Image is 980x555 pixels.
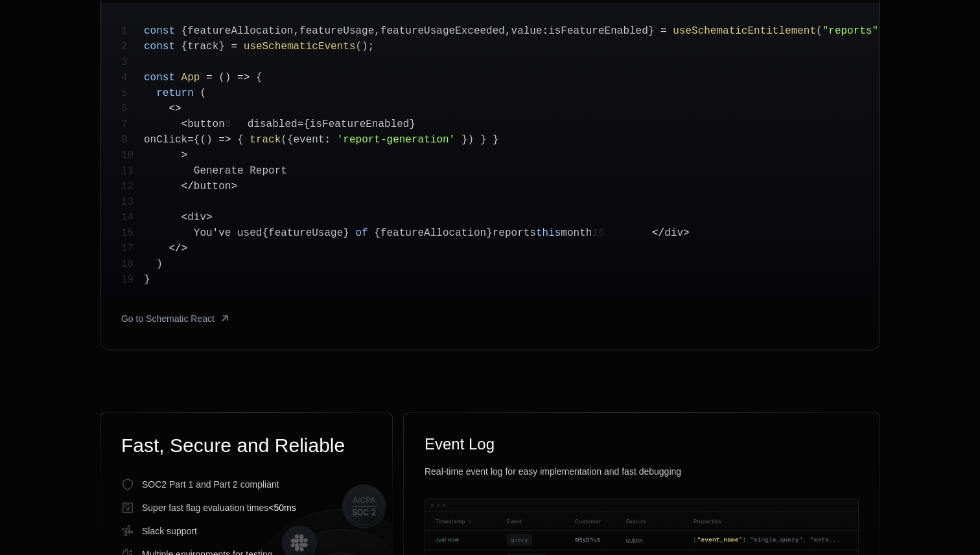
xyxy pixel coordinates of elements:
span: 've used [213,227,262,239]
span: : [542,25,549,37]
span: { [181,25,188,37]
span: disabled [248,119,297,130]
span: Go to Schematic React [121,312,215,325]
span: ( [200,134,206,146]
span: 10 [121,148,144,163]
span: ( [356,41,362,52]
span: { [303,119,310,130]
span: track [187,41,218,52]
span: < [181,119,188,130]
span: Super fast flag evaluation times [142,501,296,514]
span: Slack support [142,525,197,538]
div: Real-time event log for easy implementation and fast debugging [425,465,859,478]
span: 5 [121,85,144,101]
span: ) [362,41,368,52]
span: button [187,119,225,130]
span: 13 [121,194,144,210]
span: ) [467,134,474,146]
span: = [231,41,237,52]
span: 'report-generation' [337,134,455,146]
span: ( [281,134,287,146]
span: You [194,227,213,239]
span: } [461,134,468,146]
span: useSchematicEntitlement [673,25,816,37]
span: 1 [121,23,144,39]
span: 9 [121,132,144,148]
span: < [181,181,188,192]
span: 15 [121,225,144,241]
span: featureUsageExceeded [380,25,505,37]
span: , [374,25,380,37]
span: ) [225,72,231,84]
span: , [293,25,299,37]
span: Report [250,165,287,177]
span: featureUsage [299,25,374,37]
span: div [187,212,206,223]
span: const [144,41,175,52]
span: 16 [592,225,614,241]
span: 6 [121,101,144,117]
span: { [287,134,294,146]
span: return [156,87,194,99]
span: { [237,134,244,146]
span: > [175,103,181,115]
span: useSchematicEvents [244,41,356,52]
span: > [231,181,237,192]
span: > [683,227,690,239]
span: / [175,243,181,255]
span: "reports" [822,25,878,37]
span: / [659,227,665,239]
span: App [181,72,200,84]
span: this [536,227,561,239]
span: isFeatureEnabled [548,25,648,37]
span: 11 [121,163,144,179]
span: => [237,72,250,84]
a: [object Object] [121,308,230,329]
span: div [664,227,683,239]
span: featureUsage [268,227,343,239]
span: 2 [121,39,144,54]
span: } [218,41,225,52]
span: 19 [121,272,144,288]
span: featureAllocation [187,25,293,37]
span: = [297,119,304,130]
span: 17 [121,241,144,256]
span: reports [493,227,536,239]
span: 7 [121,117,144,132]
span: 3 [121,54,144,70]
span: > [181,243,188,255]
span: button [194,181,231,192]
span: 4 [121,70,144,85]
span: } [409,119,415,130]
span: { [181,41,188,52]
div: Event Log [425,434,859,455]
div: Fast, Secure and Reliable [121,434,371,457]
span: track [250,134,281,146]
span: 14 [121,210,144,225]
span: const [144,25,175,37]
span: < [169,243,175,255]
span: = [206,72,213,84]
span: } [343,227,349,239]
span: onClick [144,134,187,146]
span: 12 [121,179,144,194]
span: { [194,134,200,146]
span: } [493,134,499,146]
span: : [325,134,331,146]
span: } [486,227,493,239]
span: } [648,25,655,37]
span: month [561,227,592,239]
span: event [294,134,325,146]
span: const [144,72,175,84]
span: < [652,227,659,239]
span: 18 [121,256,144,272]
span: value [511,25,542,37]
span: ; [368,41,375,52]
span: SOC2 Part 1 and Part 2 compliant [142,478,279,491]
span: } [480,134,487,146]
span: = [187,134,194,146]
span: isFeatureEnabled [310,119,410,130]
span: ) [156,258,163,270]
span: Generate [194,165,244,177]
span: { [374,227,380,239]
